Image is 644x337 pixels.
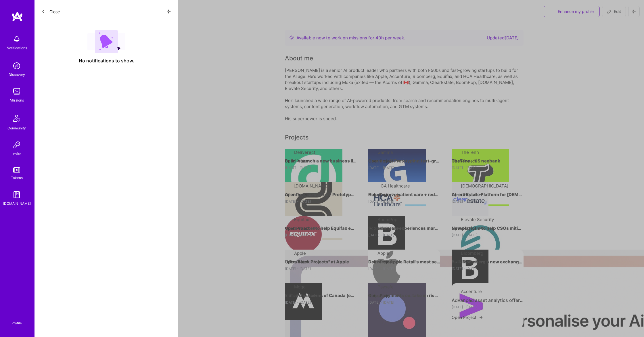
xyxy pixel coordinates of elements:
img: empty [87,30,125,53]
div: Missions [10,97,24,103]
div: [DOMAIN_NAME] [3,200,31,206]
div: Invite [12,151,21,157]
img: tokens [13,167,20,173]
span: No notifications to show. [79,58,134,64]
button: Close [41,7,60,16]
img: Community [10,111,24,125]
img: guide book [11,189,22,200]
div: Discovery [9,72,25,78]
div: Community [7,125,26,131]
div: Tokens [11,175,23,181]
div: Notifications [7,45,27,51]
img: logo [11,12,23,22]
a: Profile [9,314,24,325]
img: discovery [11,60,22,72]
img: Invite [11,139,22,151]
img: bell [11,33,22,45]
div: Profile [11,320,22,325]
img: teamwork [11,86,22,97]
